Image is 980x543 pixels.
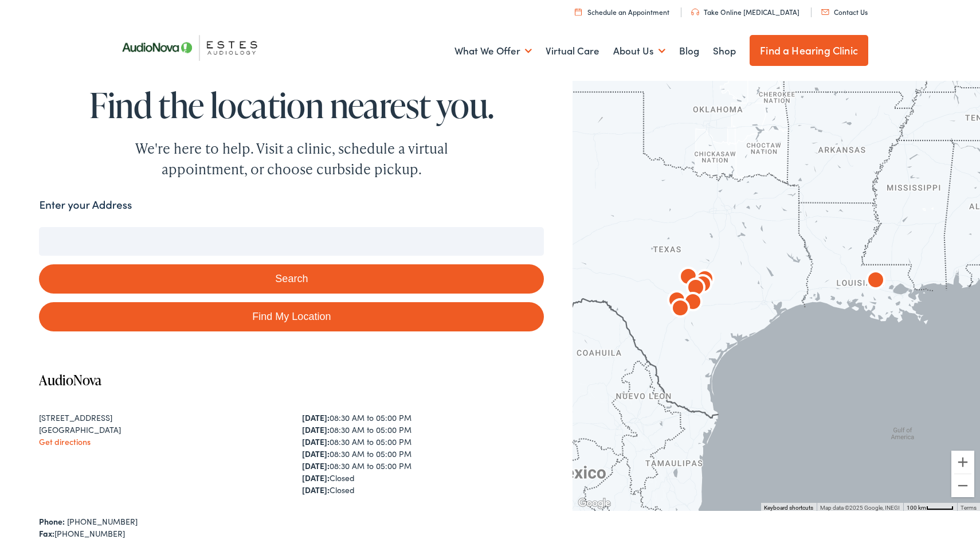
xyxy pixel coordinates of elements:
button: Zoom out [951,474,974,497]
img: utility icon [575,8,582,15]
button: Search [39,264,544,294]
span: 100 km [907,505,926,511]
a: [PHONE_NUMBER] [67,515,138,527]
a: Terms (opens in new tab) [961,505,977,511]
button: Zoom in [951,451,974,474]
div: 08:30 AM to 05:00 PM 08:30 AM to 05:00 PM 08:30 AM to 05:00 PM 08:30 AM to 05:00 PM 08:30 AM to 0... [302,412,544,496]
strong: [DATE]: [302,472,330,483]
input: Enter your address or zip code [39,227,544,256]
a: About Us [613,30,665,72]
a: What We Offer [454,30,532,72]
a: Find My Location [39,302,544,331]
div: AudioNova [682,275,709,303]
strong: [DATE]: [302,424,330,435]
strong: [DATE]: [302,448,330,459]
a: Blog [679,30,699,72]
button: Keyboard shortcuts [764,504,813,512]
div: [GEOGRAPHIC_DATA] [39,424,281,436]
div: AudioNova [675,264,702,292]
span: Map data ©2025 Google, INEGI [820,505,900,511]
a: Virtual Care [546,30,599,72]
label: Enter your Address [39,197,132,213]
strong: [DATE]: [302,484,330,495]
strong: Fax: [39,528,54,539]
a: Take Online [MEDICAL_DATA] [691,7,799,17]
a: Shop [713,30,736,72]
a: Schedule an Appointment [575,7,669,17]
div: AudioNova [862,268,889,295]
a: Open this area in Google Maps (opens a new window) [575,496,613,511]
img: Google [575,496,613,511]
img: utility icon [691,9,699,15]
strong: [DATE]: [302,412,330,423]
a: Contact Us [821,7,868,17]
div: AudioNova [663,288,691,315]
strong: [DATE]: [302,460,330,471]
div: AudioNova [679,290,707,317]
div: AudioNova [689,272,716,299]
a: AudioNova [39,370,101,389]
div: [PHONE_NUMBER] [39,528,544,540]
strong: [DATE]: [302,436,330,447]
div: AudioNova [667,296,694,323]
h1: Find the location nearest you. [39,86,544,124]
div: We're here to help. Visit a clinic, schedule a virtual appointment, or choose curbside pickup. [108,138,475,179]
img: utility icon [821,9,829,15]
a: Get directions [39,436,91,447]
button: Map Scale: 100 km per 44 pixels [903,503,957,511]
a: Find a Hearing Clinic [750,35,868,66]
strong: Phone: [39,515,65,527]
div: [STREET_ADDRESS] [39,412,281,424]
div: AudioNova [691,267,719,294]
